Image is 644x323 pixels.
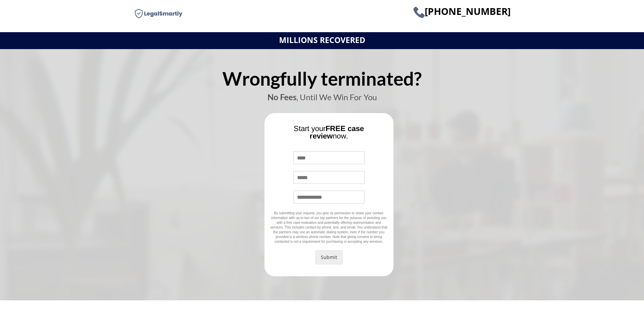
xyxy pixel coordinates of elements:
[270,211,387,243] span: By submitting your request, you give us permission to share your contact information with up to t...
[310,124,364,140] b: FREE case review
[134,69,511,93] div: Wrongfully terminated?
[413,10,511,16] a: [PHONE_NUMBER]
[279,35,365,45] strong: MILLIONS RECOVERED
[270,125,388,145] div: Start your now.
[268,92,296,102] b: No Fees
[413,5,511,18] span: [PHONE_NUMBER]
[134,93,511,106] div: , Until We Win For You
[315,250,343,264] button: Submit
